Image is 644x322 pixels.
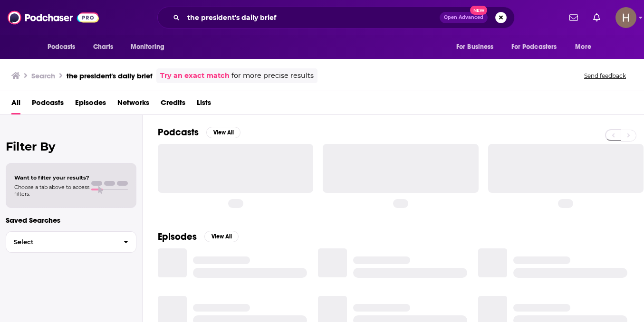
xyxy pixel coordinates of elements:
[160,70,230,81] a: Try an exact match
[615,7,636,28] span: Logged in as hpoole
[158,126,199,138] h2: Podcasts
[581,72,629,80] button: Send feedback
[124,38,177,56] button: open menu
[157,7,515,28] div: Search podcasts, credits, & more...
[32,95,64,114] a: Podcasts
[158,231,239,243] a: EpisodesView All
[6,239,116,245] span: Select
[206,127,240,138] button: View All
[41,38,88,56] button: open menu
[6,140,136,153] h2: Filter By
[615,7,636,28] button: Show profile menu
[8,9,99,27] img: Podchaser - Follow, Share and Rate Podcasts
[511,40,557,54] span: For Podcasters
[87,38,119,56] a: Charts
[440,12,488,23] button: Open AdvancedNew
[231,70,314,81] span: for more precise results
[93,40,114,54] span: Charts
[75,95,106,114] a: Episodes
[6,216,136,225] p: Saved Searches
[161,95,185,114] a: Credits
[470,6,487,15] span: New
[566,9,582,26] a: Show notifications dropdown
[14,174,89,181] span: Want to filter your results?
[158,231,197,243] h2: Episodes
[14,184,89,197] span: Choose a tab above to access filters.
[11,95,20,114] a: All
[6,231,136,253] button: Select
[183,10,440,25] input: Search podcasts, credits, & more...
[67,71,153,80] h3: the president's daily brief
[444,15,483,20] span: Open Advanced
[505,38,571,56] button: open menu
[197,95,211,114] a: Lists
[48,40,76,54] span: Podcasts
[568,38,603,56] button: open menu
[117,95,149,114] a: Networks
[450,38,506,56] button: open menu
[589,9,604,26] a: Show notifications dropdown
[575,40,591,54] span: More
[456,40,494,54] span: For Business
[131,40,164,54] span: Monitoring
[158,126,240,138] a: PodcastsView All
[615,7,636,28] img: User Profile
[31,71,55,80] h3: Search
[204,231,239,242] button: View All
